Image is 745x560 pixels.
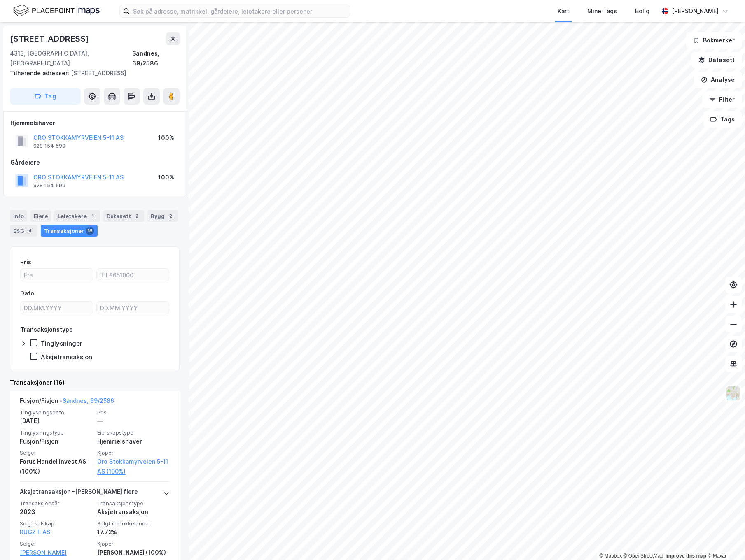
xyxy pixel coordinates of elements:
div: Kart [558,6,569,16]
div: Forus Handel Invest AS (100%) [20,457,92,476]
button: Filter [702,91,742,108]
div: [PERSON_NAME] (100%) [97,548,170,558]
input: Til 8651000 [97,269,169,281]
div: Fusjon/Fisjon - [20,396,114,409]
div: Hjemmelshaver [10,118,179,128]
input: DD.MM.YYYY [97,302,169,314]
div: Transaksjoner (16) [10,378,180,388]
span: Pris [97,409,170,416]
div: Tinglysninger [41,339,82,347]
div: Sandnes, 69/2586 [132,49,180,68]
span: Eierskapstype [97,429,170,436]
div: [PERSON_NAME] [672,6,719,16]
a: Sandnes, 69/2586 [63,397,114,404]
button: Analyse [694,72,742,88]
div: Leietakere [54,210,100,222]
span: Selger [20,449,92,456]
div: Transaksjoner [41,225,98,237]
div: 928 154 599 [33,182,65,189]
div: [DATE] [20,416,92,426]
div: Hjemmelshaver [97,437,170,446]
div: Bygg [147,210,178,222]
span: Solgt matrikkelandel [97,520,170,527]
span: Selger [20,540,92,547]
div: Datasett [103,210,144,222]
div: 2 [133,212,141,220]
span: Kjøper [97,540,170,547]
div: 2 [166,212,175,220]
button: Tags [703,111,742,128]
div: Eiere [30,210,51,222]
span: Transaksjonstype [97,500,170,507]
div: Kontrollprogram for chat [704,520,745,560]
span: Solgt selskap [20,520,92,527]
div: 928 154 599 [33,143,65,149]
input: Søk på adresse, matrikkel, gårdeiere, leietakere eller personer [130,5,350,17]
div: [STREET_ADDRESS] [10,68,173,78]
span: Tinglysningstype [20,429,92,436]
div: Gårdeiere [10,158,179,167]
div: [STREET_ADDRESS] [10,32,91,45]
img: Z [726,386,741,401]
div: Bolig [635,6,649,16]
a: Improve this map [666,553,706,559]
div: Aksjetransaksjon [41,353,92,361]
span: Tinglysningsdato [20,409,92,416]
div: 4313, [GEOGRAPHIC_DATA], [GEOGRAPHIC_DATA] [10,49,132,68]
div: Info [10,210,27,222]
div: 17.72% [97,527,170,537]
div: — [97,416,170,426]
img: logo.f888ab2527a4732fd821a326f86c7f29.svg [13,4,100,18]
div: 16 [86,227,94,235]
button: Tag [10,88,81,105]
button: Datasett [691,52,742,68]
div: Dato [20,288,34,298]
span: Kjøper [97,449,170,456]
div: Aksjetransaksjon [97,507,170,517]
div: 100% [158,172,174,182]
a: RUGZ II AS [20,528,50,535]
input: DD.MM.YYYY [21,302,93,314]
div: Transaksjonstype [20,325,73,335]
span: Transaksjonsår [20,500,92,507]
a: Oro Stokkamyrveien 5-11 AS (100%) [97,457,170,476]
button: Bokmerker [686,32,742,49]
a: OpenStreetMap [624,553,663,559]
div: 2023 [20,507,92,517]
iframe: Chat Widget [704,520,745,560]
div: 4 [26,227,34,235]
div: 100% [158,133,174,143]
a: Mapbox [599,553,622,559]
input: Fra [21,269,93,281]
div: Aksjetransaksjon - [PERSON_NAME] flere [20,487,138,500]
div: 1 [89,212,97,220]
div: Mine Tags [587,6,617,16]
span: Tilhørende adresser: [10,70,71,77]
div: ESG [10,225,37,237]
div: Pris [20,257,31,267]
div: Fusjon/Fisjon [20,437,92,446]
